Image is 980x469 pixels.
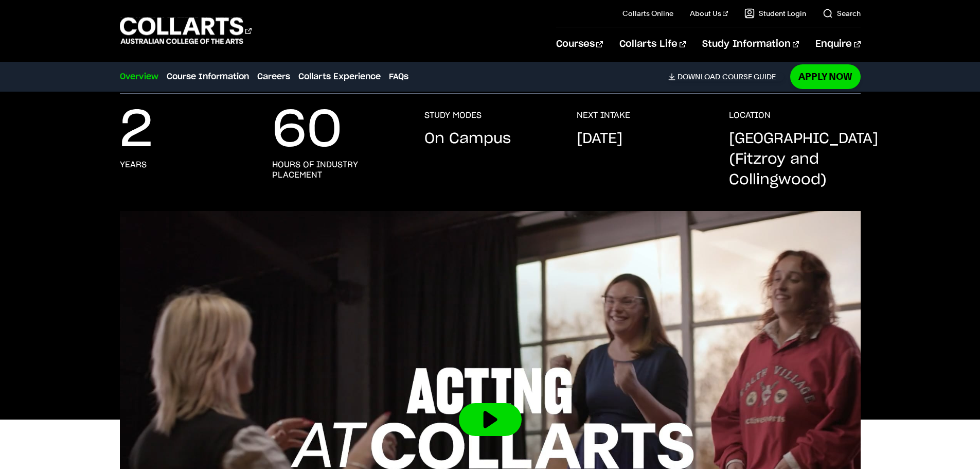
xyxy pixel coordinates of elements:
h3: NEXT INTAKE [577,110,630,120]
a: Student Login [744,8,806,19]
a: Course Information [167,71,249,83]
a: Careers [257,71,290,83]
span: Download [678,72,720,81]
a: Study Information [702,27,799,61]
a: Collarts Online [622,8,673,19]
p: 2 [120,110,153,151]
h3: LOCATION [729,110,771,120]
a: Collarts Experience [298,71,381,83]
p: On Campus [424,129,511,149]
h3: years [120,160,147,170]
a: Courses [556,27,603,61]
a: Overview [120,71,158,83]
h3: hours of industry placement [272,160,404,180]
div: Go to homepage [120,16,252,45]
a: Apply Now [790,64,861,89]
a: Search [823,8,861,19]
a: About Us [690,8,728,19]
p: [DATE] [577,129,622,149]
a: Collarts Life [619,27,686,61]
a: DownloadCourse Guide [668,72,784,81]
a: FAQs [389,71,408,83]
p: 60 [272,110,342,151]
h3: STUDY MODES [424,110,482,120]
a: Enquire [815,27,860,61]
p: [GEOGRAPHIC_DATA] (Fitzroy and Collingwood) [729,129,878,190]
